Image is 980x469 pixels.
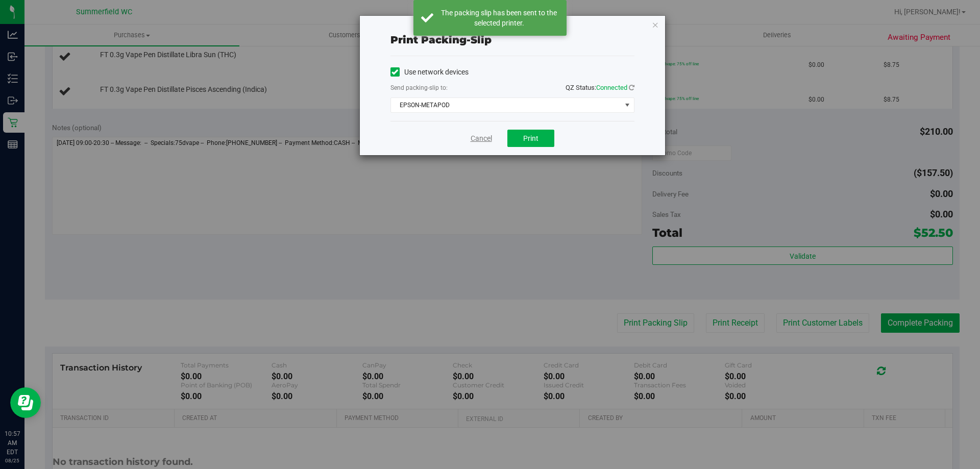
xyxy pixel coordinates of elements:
a: Cancel [471,133,492,144]
span: select [621,98,633,112]
div: The packing slip has been sent to the selected printer. [439,8,559,28]
iframe: Resource center [10,387,41,418]
span: EPSON-METAPOD [391,98,621,112]
span: Connected [596,84,627,91]
label: Use network devices [390,67,469,78]
span: Print packing-slip [390,34,492,46]
span: Print [523,134,538,142]
button: Print [507,130,554,147]
label: Send packing-slip to: [390,83,448,92]
span: QZ Status: [566,84,634,91]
